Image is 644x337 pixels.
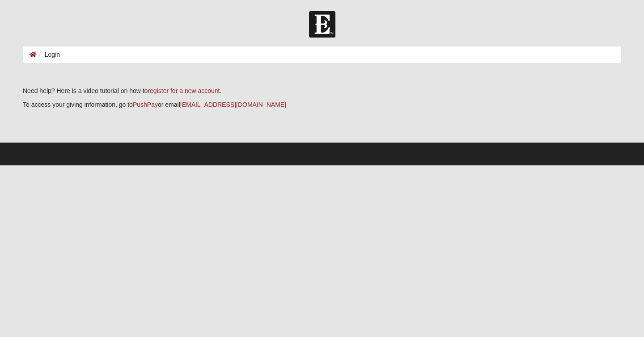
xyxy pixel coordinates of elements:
li: Login [37,50,60,59]
a: [EMAIL_ADDRESS][DOMAIN_NAME] [180,101,286,108]
p: Need help? Here is a video tutorial on how to . [23,86,621,96]
p: To access your giving information, go to or email [23,100,621,110]
a: register for a new account [148,87,220,94]
a: PushPay [133,101,158,108]
img: Church of Eleven22 Logo [309,11,335,38]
